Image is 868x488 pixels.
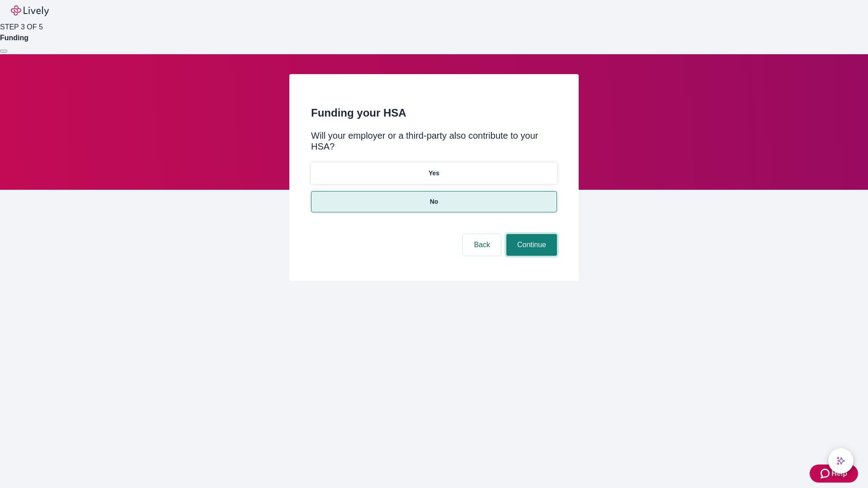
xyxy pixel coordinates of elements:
[311,105,557,121] h2: Funding your HSA
[11,5,49,16] img: Lively
[311,191,557,212] button: No
[821,468,831,479] svg: Zendesk support icon
[836,456,845,465] svg: Lively AI Assistant
[311,163,557,184] button: Yes
[429,169,439,178] p: Yes
[506,234,557,256] button: Continue
[463,234,501,256] button: Back
[831,468,847,479] span: Help
[828,448,854,474] button: chat
[810,465,858,483] button: Zendesk support iconHelp
[430,197,439,206] p: No
[311,130,557,152] div: Will your employer or a third-party also contribute to your HSA?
